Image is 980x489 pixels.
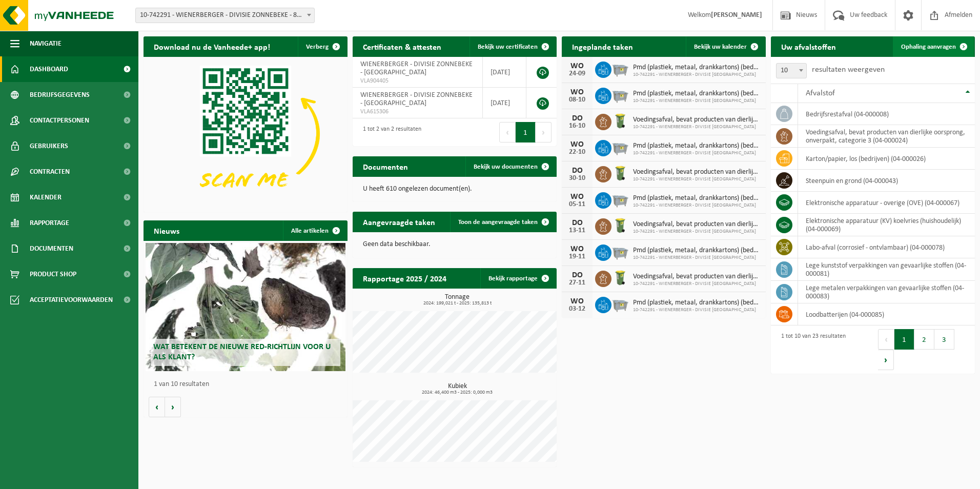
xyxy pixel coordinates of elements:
h2: Documenten [353,156,418,176]
button: Next [878,350,894,370]
h2: Download nu de Vanheede+ app! [144,36,280,56]
span: 10-742291 - WIENERBERGER - DIVISIE [GEOGRAPHIC_DATA] [633,229,761,235]
span: Navigatie [30,31,62,56]
img: WB-0140-HPE-GN-50 [611,217,629,234]
div: DO [567,219,587,227]
img: WB-2500-GAL-GY-01 [611,243,629,260]
label: resultaten weergeven [812,66,885,74]
td: loodbatterijen (04-000085) [798,303,975,325]
div: 08-10 [567,96,587,104]
a: Bekijk uw documenten [465,156,556,177]
a: Bekijk rapportage [480,268,556,289]
div: WO [567,88,587,96]
td: lege metalen verpakkingen van gevaarlijke stoffen (04-000083) [798,281,975,303]
span: Kalender [30,185,62,210]
span: VLA904405 [360,77,475,85]
div: 27-11 [567,279,587,287]
div: 24-09 [567,70,587,77]
span: Voedingsafval, bevat producten van dierlijke oorsprong, onverpakt, categorie 3 [633,220,761,229]
button: 1 [894,329,914,350]
td: elektronische apparatuur (KV) koelvries (huishoudelijk) (04-000069) [798,214,975,236]
span: 10-742291 - WIENERBERGER - DIVISIE [GEOGRAPHIC_DATA] [633,72,761,78]
div: 1 tot 2 van 2 resultaten [358,121,421,144]
img: WB-2500-GAL-GY-01 [611,60,629,77]
img: WB-0140-HPE-GN-50 [611,112,629,130]
img: WB-2500-GAL-GY-01 [611,295,629,313]
span: Pmd (plastiek, metaal, drankkartons) (bedrijven) [633,194,761,202]
span: 10-742291 - WIENERBERGER - DIVISIE [GEOGRAPHIC_DATA] [633,255,761,261]
h2: Ingeplande taken [562,36,643,56]
span: 10-742291 - WIENERBERGER - DIVISIE ZONNEBEKE - 8980 ZONNEBEKE, IEPERSTRAAT 186 [136,8,314,23]
span: Afvalstof [806,89,835,97]
img: WB-0140-HPE-GN-50 [611,165,629,182]
span: 10-742291 - WIENERBERGER - DIVISIE [GEOGRAPHIC_DATA] [633,281,761,287]
button: 1 [516,122,536,142]
div: DO [567,167,587,175]
img: WB-2500-GAL-GY-01 [611,191,629,208]
img: WB-2500-GAL-GY-01 [611,86,629,104]
button: 2 [914,329,934,350]
span: Bekijk uw certificaten [478,44,538,50]
img: Download de VHEPlus App [144,57,348,210]
span: WIENERBERGER - DIVISIE ZONNEBEKE - [GEOGRAPHIC_DATA] [360,91,473,107]
span: Pmd (plastiek, metaal, drankkartons) (bedrijven) [633,299,761,307]
strong: [PERSON_NAME] [711,11,762,19]
button: Volgende [165,397,181,417]
span: 10-742291 - WIENERBERGER - DIVISIE [GEOGRAPHIC_DATA] [633,307,761,313]
span: Voedingsafval, bevat producten van dierlijke oorsprong, onverpakt, categorie 3 [633,168,761,176]
div: 05-11 [567,201,587,208]
span: Toon de aangevraagde taken [458,219,538,226]
p: U heeft 610 ongelezen document(en). [363,186,546,193]
div: WO [567,140,587,149]
a: Toon de aangevraagde taken [450,212,556,232]
div: 13-11 [567,227,587,234]
img: WB-2500-GAL-GY-01 [611,138,629,156]
div: 16-10 [567,123,587,130]
span: Acceptatievoorwaarden [30,287,113,313]
a: Wat betekent de nieuwe RED-richtlijn voor u als klant? [146,243,345,371]
td: lege kunststof verpakkingen van gevaarlijke stoffen (04-000081) [798,258,975,281]
span: 2024: 199,021 t - 2025: 135,813 t [358,301,557,306]
h2: Aangevraagde taken [353,212,445,232]
div: 30-10 [567,175,587,182]
span: Product Shop [30,261,76,287]
span: Contactpersonen [30,108,89,133]
span: 10 [776,63,807,78]
td: elektronische apparatuur - overige (OVE) (04-000067) [798,192,975,214]
div: WO [567,245,587,253]
p: Geen data beschikbaar. [363,241,546,248]
td: karton/papier, los (bedrijven) (04-000026) [798,148,975,170]
span: 10-742291 - WIENERBERGER - DIVISIE [GEOGRAPHIC_DATA] [633,98,761,104]
button: Vorige [149,397,165,417]
span: Bekijk uw documenten [474,164,538,170]
div: WO [567,297,587,305]
span: Documenten [30,236,73,261]
img: WB-0140-HPE-GN-50 [611,269,629,287]
div: 19-11 [567,253,587,260]
p: 1 van 10 resultaten [154,381,342,388]
h3: Tonnage [358,294,557,306]
h2: Rapportage 2025 / 2024 [353,268,457,288]
span: Wat betekent de nieuwe RED-richtlijn voor u als klant? [153,343,331,361]
div: 03-12 [567,305,587,313]
td: [DATE] [483,88,526,118]
a: Alle artikelen [283,220,346,241]
div: 1 tot 10 van 23 resultaten [776,328,846,371]
h3: Kubiek [358,383,557,395]
span: Pmd (plastiek, metaal, drankkartons) (bedrijven) [633,90,761,98]
span: Pmd (plastiek, metaal, drankkartons) (bedrijven) [633,142,761,150]
span: Bekijk uw kalender [694,44,747,50]
button: Verberg [298,36,346,57]
span: Ophaling aanvragen [901,44,956,50]
div: 22-10 [567,149,587,156]
h2: Nieuws [144,220,190,240]
span: Pmd (plastiek, metaal, drankkartons) (bedrijven) [633,247,761,255]
span: Pmd (plastiek, metaal, drankkartons) (bedrijven) [633,64,761,72]
div: DO [567,114,587,123]
a: Bekijk uw kalender [686,36,765,57]
h2: Uw afvalstoffen [771,36,846,56]
span: Voedingsafval, bevat producten van dierlijke oorsprong, onverpakt, categorie 3 [633,116,761,124]
a: Bekijk uw certificaten [469,36,556,57]
button: Previous [878,329,894,350]
span: Rapportage [30,210,69,236]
